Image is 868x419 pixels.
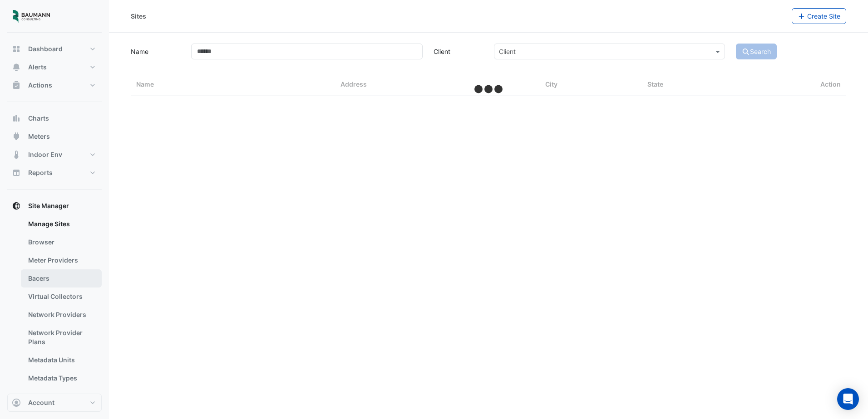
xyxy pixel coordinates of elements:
span: Dashboard [28,44,63,54]
a: Manage Sites [21,215,102,233]
app-icon: Alerts [12,63,21,72]
button: Actions [7,76,102,94]
a: Virtual Collectors [21,287,102,306]
span: Charts [28,114,49,123]
app-icon: Site Manager [12,201,21,210]
button: Dashboard [7,40,102,58]
span: Meters [28,132,50,141]
span: Actions [28,81,52,90]
a: Network Providers [21,306,102,324]
span: Site Manager [28,201,69,210]
app-icon: Actions [12,81,21,90]
a: Network Provider Plans [21,324,102,351]
app-icon: Meters [12,132,21,141]
a: Metadata Units [21,351,102,369]
app-icon: Reports [12,168,21,177]
a: Metadata Types [21,369,102,387]
span: State [647,80,663,88]
label: Name [125,44,186,59]
a: Meter Providers [21,251,102,269]
span: Reports [28,168,53,177]
a: Browser [21,233,102,251]
span: Name [136,80,154,88]
button: Account [7,394,102,412]
span: Account [28,398,54,407]
span: Alerts [28,63,47,72]
button: Alerts [7,58,102,76]
span: Indoor Env [28,150,62,159]
label: Client [428,44,488,59]
button: Meters [7,127,102,146]
div: Sites [131,11,146,21]
button: Indoor Env [7,146,102,164]
app-icon: Dashboard [12,44,21,54]
span: Action [820,79,841,90]
button: Site Manager [7,197,102,215]
span: City [545,80,557,88]
a: Metadata [21,387,102,405]
button: Reports [7,164,102,182]
img: Company Logo [11,7,52,25]
app-icon: Charts [12,114,21,123]
button: Charts [7,109,102,127]
span: Address [340,80,367,88]
a: Bacers [21,269,102,287]
div: Open Intercom Messenger [837,388,859,410]
app-icon: Indoor Env [12,150,21,159]
span: Create Site [807,12,840,20]
button: Create Site [792,8,847,24]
